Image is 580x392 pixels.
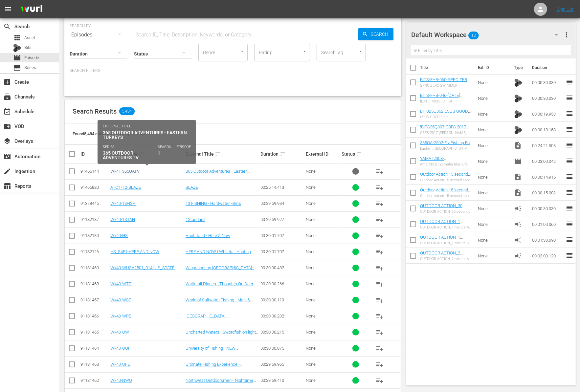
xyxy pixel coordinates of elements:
[306,185,340,190] div: None
[475,185,512,201] td: None
[376,232,384,240] span: playlist_add
[420,241,473,245] div: OUTDOOR ACTION_1 minute 30 seconds Ad Slate
[420,77,470,87] a: BITS-FHB-060-SPRO ZERO SWIMMER
[372,228,388,244] button: playlist_add
[376,200,384,207] span: playlist_add
[3,108,11,116] span: Schedule
[514,220,522,228] span: Ad
[80,297,108,302] div: 91181467
[80,169,108,174] div: 91466144
[420,172,471,182] a: Outdoor Action 15 second spot 28f
[372,244,388,260] button: playlist_add
[372,324,388,340] button: playlist_add
[306,201,340,206] div: None
[376,184,384,191] span: playlist_add
[566,251,574,259] span: reorder
[566,78,574,86] span: reorder
[372,196,388,211] button: playlist_add
[80,201,108,206] div: 91378445
[566,188,574,196] span: reorder
[186,150,259,158] div: External Title
[514,126,522,134] img: TV Bits
[510,58,528,77] th: Type
[110,314,131,318] a: Wk40-WPB
[420,187,471,197] a: Outdoor Action 15 second spot
[475,201,512,216] td: None
[306,217,340,222] div: None
[376,248,384,256] span: playlist_add
[80,185,108,190] div: 91465880
[420,209,473,214] div: OUTDOOR ACTION_30 second Ad Slate
[372,357,388,372] button: playlist_add
[110,378,132,383] a: Wk40-NWO
[356,151,362,157] span: sort
[186,281,256,291] a: Whitetail Diaries - Thoughts On Deer Hunting
[468,29,479,42] span: 12
[4,5,12,13] span: menu
[110,150,184,158] div: Internal Title
[186,297,253,307] a: World of Saltwater Fishing - Mahi & Pasta
[261,297,304,302] div: 00:30:00.119
[530,232,566,248] td: 00:01:30.090
[3,153,11,161] span: Automation
[3,23,11,31] span: Search
[80,346,108,351] div: 91181464
[420,257,473,261] div: OUTDOOR ACTION_2 minute Ad Slate
[420,162,473,166] div: Antarctica | Yamaha Blue Life
[475,248,512,264] td: None
[80,378,108,383] div: 91181462
[306,346,340,351] div: None
[110,217,135,222] a: Wk40-1STAN
[530,248,566,264] td: 00:02:00.120
[372,212,388,228] button: playlist_add
[475,216,512,232] td: None
[530,75,566,90] td: 00:00:30.030
[420,156,460,166] a: YAMAT2308-[GEOGRAPHIC_DATA]
[514,95,522,102] img: TV Bits
[530,90,566,106] td: 00:00:30.030
[80,233,108,238] div: 91182130
[13,64,21,72] span: Series
[420,109,471,119] a: BITS25Q362-LSUS GOOD FISH
[514,109,522,119] span: Bits
[557,7,574,12] a: Sign Out
[70,26,127,44] div: Episodes
[186,265,257,275] a: Wingshooting [GEOGRAPHIC_DATA] - [US_STATE] Ringnecks
[566,236,574,244] span: reorder
[530,122,566,138] td: 00:00:18.153
[342,150,369,158] div: Status
[475,90,512,106] td: None
[3,137,11,145] span: Overlays
[24,54,39,61] span: Episode
[566,141,574,149] span: reorder
[261,265,304,270] div: 00:30:00.432
[528,58,568,77] th: Duration
[566,173,574,181] span: reorder
[301,48,308,54] button: Open
[80,151,108,157] div: ID
[420,131,473,135] div: CBFS 2017 [PERSON_NAME] STATE-CLEAN
[80,330,108,335] div: 91181465
[3,93,11,101] span: Channels
[24,64,36,71] span: Series
[530,153,566,169] td: 00:03:00.042
[475,138,512,153] td: None
[261,346,304,351] div: 00:30:00.075
[514,77,522,87] span: Bits
[514,93,522,103] span: Bits
[261,362,304,367] div: 00:29:59.965
[306,314,340,318] div: None
[280,151,286,157] span: sort
[110,281,132,286] a: Wk40-WTD
[475,122,512,138] td: None
[306,297,340,302] div: None
[306,169,340,174] div: None
[372,260,388,276] button: playlist_add
[3,167,11,175] span: Ingestion
[186,346,257,356] a: University of Fishing - NEW BEGINNINGS ON [GEOGRAPHIC_DATA]
[186,201,241,206] a: 13 FISHING - Hardwater Films
[475,153,512,169] td: None
[80,249,108,254] div: 91182126
[261,249,304,254] div: 00:30:01.707
[110,185,141,190] a: ATC1712-BLAZE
